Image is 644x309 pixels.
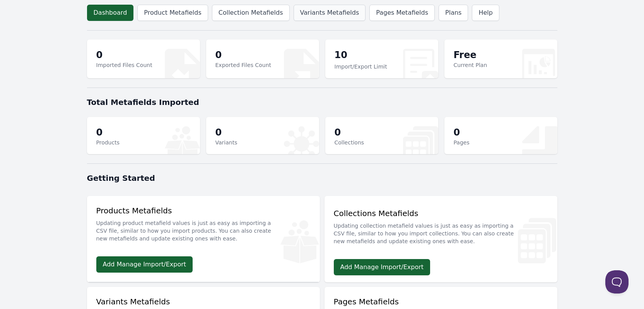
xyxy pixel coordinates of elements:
p: Collections [335,139,364,146]
p: Updating product metafield values is just as easy as importing a CSV file, similar to how you imp... [96,216,311,242]
p: Updating collection metafield values is just as easy as importing a CSV file, similar to how you ... [334,219,548,245]
p: 0 [215,126,237,139]
p: 0 [215,49,272,61]
p: 0 [335,126,364,139]
iframe: Toggle Customer Support [605,270,629,294]
a: Plans [439,5,468,21]
p: 10 [335,49,387,63]
a: Help [472,5,499,21]
a: Product Metafields [137,5,208,21]
p: 0 [96,49,152,61]
p: Import/Export Limit [335,63,387,70]
p: Free [454,49,487,61]
h1: Total Metafields Imported [87,97,557,108]
a: Pages Metafields [369,5,435,21]
p: Imported Files Count [96,61,152,69]
a: Add Manage Import/Export [334,259,430,275]
div: Products Metafields [96,205,311,247]
h1: Getting Started [87,173,557,184]
a: Collection Metafields [212,5,290,21]
a: Variants Metafields [294,5,366,21]
p: 0 [96,126,120,139]
a: Add Manage Import/Export [96,256,193,273]
div: Collections Metafields [334,208,548,250]
p: Pages [454,139,470,146]
p: Exported Files Count [215,61,272,69]
p: Current Plan [454,61,487,69]
a: Dashboard [87,5,134,21]
p: Products [96,139,120,146]
p: Variants [215,139,237,146]
p: 0 [454,126,470,139]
